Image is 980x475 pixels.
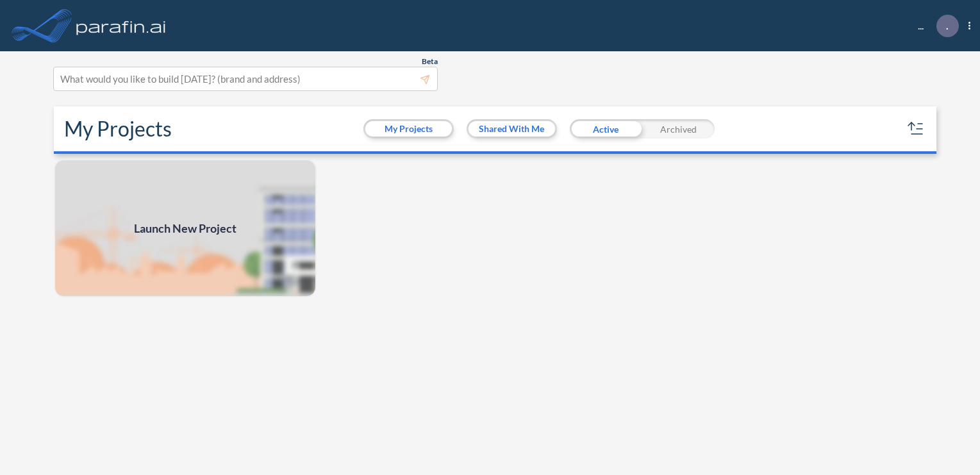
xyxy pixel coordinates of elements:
[54,159,317,297] img: add
[365,121,452,137] button: My Projects
[64,117,172,141] h2: My Projects
[469,121,555,137] button: Shared With Me
[54,159,317,297] a: Launch New Project
[899,15,970,37] div: ...
[906,119,926,139] button: sort
[570,119,642,138] div: Active
[134,220,237,237] span: Launch New Project
[946,20,949,31] p: .
[642,119,715,138] div: Archived
[74,13,169,38] img: logo
[422,56,438,67] span: Beta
